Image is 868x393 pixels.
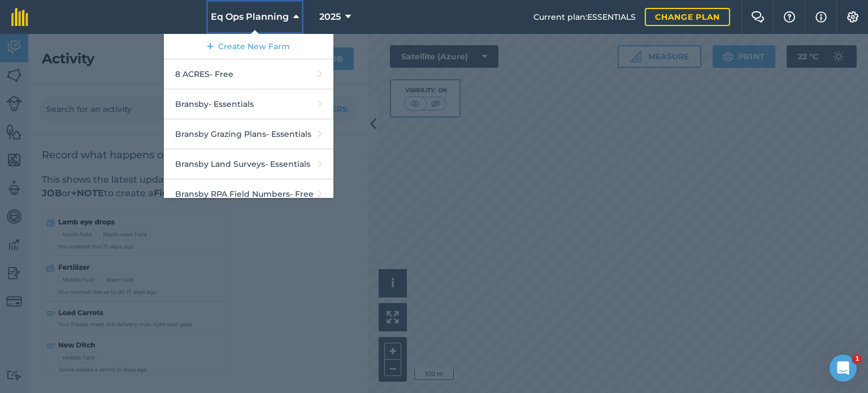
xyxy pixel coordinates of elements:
img: fieldmargin Logo [11,8,28,26]
a: Create New Farm [164,34,333,59]
span: 1 [853,355,862,364]
img: A question mark icon [783,11,796,23]
span: 2025 [319,10,341,24]
span: Eq Ops Planning [211,10,289,24]
a: Bransby Land Surveys- Essentials [164,149,333,179]
span: Current plan : ESSENTIALS [533,11,636,23]
a: Change plan [645,8,730,26]
img: A cog icon [846,11,860,23]
a: Bransby Grazing Plans- Essentials [164,119,333,149]
a: Bransby- Essentials [164,89,333,119]
iframe: Intercom live chat [830,355,857,382]
a: Bransby RPA Field Numbers- Free [164,179,333,209]
img: Two speech bubbles overlapping with the left bubble in the forefront [751,11,765,23]
img: svg+xml;base64,PHN2ZyB4bWxucz0iaHR0cDovL3d3dy53My5vcmcvMjAwMC9zdmciIHdpZHRoPSIxNyIgaGVpZ2h0PSIxNy... [815,10,827,24]
a: 8 ACRES- Free [164,59,333,89]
